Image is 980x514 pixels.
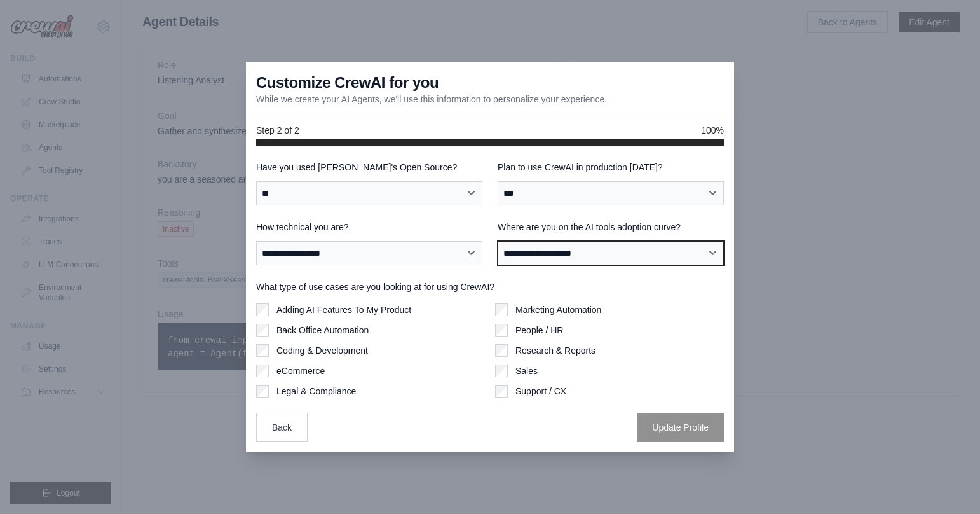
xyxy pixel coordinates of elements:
[276,385,356,398] label: Legal & Compliance
[498,221,724,233] label: Where are you on the AI tools adoption curve?
[276,365,325,377] label: eCommerce
[276,324,369,337] label: Back Office Automation
[515,303,601,316] label: Marketing Automation
[498,161,724,174] label: Plan to use CrewAI in production [DATE]?
[637,413,724,442] button: Update Profile
[276,344,368,357] label: Coding & Development
[916,453,980,514] iframe: Chat Widget
[701,124,724,137] span: 100%
[256,281,724,293] label: What type of use cases are you looking at for using CrewAI?
[256,93,607,106] p: While we create your AI Agents, we'll use this information to personalize your experience.
[515,385,566,398] label: Support / CX
[276,303,411,316] label: Adding AI Features To My Product
[256,124,299,137] span: Step 2 of 2
[256,221,482,233] label: How technical you are?
[515,344,595,357] label: Research & Reports
[515,365,538,377] label: Sales
[256,73,439,93] h3: Customize CrewAI for you
[256,413,308,442] button: Back
[515,324,563,337] label: People / HR
[256,161,482,174] label: Have you used [PERSON_NAME]'s Open Source?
